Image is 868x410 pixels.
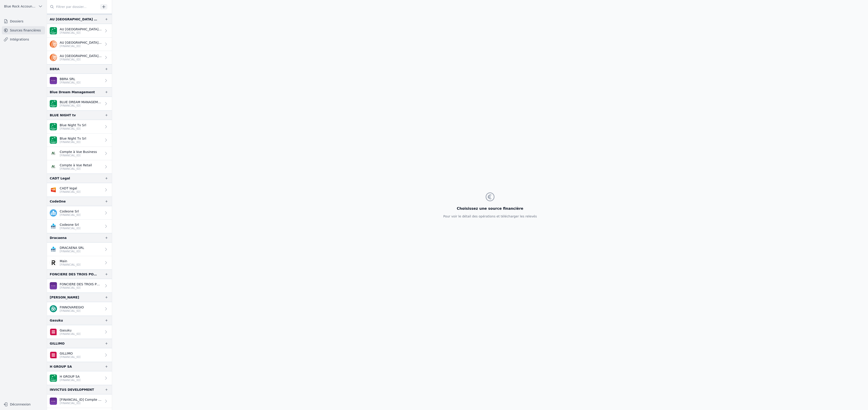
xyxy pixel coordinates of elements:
[443,214,537,219] p: Pour voir le détail des opérations et télécharger les relevés
[47,38,112,51] a: AU [GEOGRAPHIC_DATA] SA [FINANCIAL_ID]
[60,332,80,336] p: [FINANCIAL_ID]
[50,318,63,323] div: Gasuku
[60,136,86,141] p: Blue Night Tv Srl
[50,328,57,336] img: belfius.png
[50,246,57,253] img: KBC_BRUSSELS_KREDBEBB.png
[50,77,57,84] img: BEOBANK_CTBKBEBX.png
[60,54,102,58] p: AU [GEOGRAPHIC_DATA] SA
[60,401,102,405] p: [FINANCIAL_ID]
[50,176,70,181] div: CADT Legal
[60,154,97,157] p: [FINANCIAL_ID]
[60,100,102,104] p: BLUE DREAM MANAGEMENT SRL
[60,305,84,310] p: FINNOVAREGIO
[47,24,112,38] a: AU [GEOGRAPHIC_DATA] SA [FINANCIAL_ID]
[4,4,36,9] span: Blue Rock Accounting
[50,199,66,204] div: CodeOne
[60,123,86,127] p: Blue Night Tv Srl
[47,206,112,220] a: Codeone Srl [FINANCIAL_ID]
[60,378,80,382] p: [FINANCIAL_ID]
[60,226,80,230] p: [FINANCIAL_ID]
[60,328,80,333] p: Gasuku
[60,186,80,191] p: CADT legal
[47,160,112,174] a: Compte à Vue Retail [FINANCIAL_ID]
[47,147,112,160] a: Compte à Vue Business [FINANCIAL_ID]
[60,140,86,144] p: [FINANCIAL_ID]
[50,351,57,359] img: belfius.png
[60,167,92,171] p: [FINANCIAL_ID]
[47,348,112,362] a: GILLIMO [FINANCIAL_ID]
[50,364,72,369] div: H GROUP SA
[47,371,112,385] a: H GROUP SA [FINANCIAL_ID]
[47,74,112,87] a: BBRA SRL [FINANCIAL_ID]
[50,17,97,22] div: AU [GEOGRAPHIC_DATA] SA
[47,279,112,293] a: FONCIERE DES TROIS PONTS [FINANCIAL_ID]
[443,206,537,211] h3: Choisissez une source financière
[60,213,80,217] p: [FINANCIAL_ID]
[50,136,57,144] img: BNP_BE_BUSINESS_GEBABEBB.png
[50,305,57,312] img: triodosbank.png
[50,272,97,277] div: FONCIERE DES TROIS PONTS
[47,325,112,339] a: Gasuku [FINANCIAL_ID]
[47,97,112,110] a: BLUE DREAM MANAGEMENT SRL [FINANCIAL_ID]
[60,58,102,61] p: [FINANCIAL_ID]
[2,26,45,34] a: Sources financières
[47,220,112,233] a: Codeone Srl [FINANCIAL_ID]
[60,127,86,131] p: [FINANCIAL_ID]
[47,302,112,316] a: FINNOVAREGIO [FINANCIAL_ID]
[50,112,76,118] div: BLUE NIGHT tv
[2,3,45,10] button: Blue Rock Accounting
[50,66,59,72] div: BBRA
[50,223,57,230] img: KBC_BRUSSELS_KREDBEBB.png
[47,243,112,256] a: DRACAENA SRL [FINANCIAL_ID]
[50,27,57,34] img: BNP_BE_BUSINESS_GEBABEBB.png
[60,286,102,290] p: [FINANCIAL_ID]
[50,41,57,48] img: ing.png
[50,374,57,382] img: BNP_BE_BUSINESS_GEBABEBB.png
[2,35,45,43] a: Intégrations
[60,104,102,107] p: [FINANCIAL_ID]
[47,51,112,64] a: AU [GEOGRAPHIC_DATA] SA [FINANCIAL_ID]
[60,397,102,402] p: [FINANCIAL_ID] Compte Go [PERSON_NAME]
[60,44,102,48] p: [FINANCIAL_ID]
[60,31,102,35] p: [FINANCIAL_ID]
[2,401,45,408] button: Déconnexion
[60,222,80,227] p: Codeone Srl
[60,163,92,167] p: Compte à Vue Retail
[50,123,57,130] img: BNP_BE_BUSINESS_GEBABEBB.png
[60,246,84,250] p: DRACAENA SRL
[60,190,80,194] p: [FINANCIAL_ID]
[50,186,57,193] img: VDK_VDSPBE22XXX.png
[2,17,45,25] a: Dossiers
[50,341,65,346] div: GILLIMO
[50,89,95,95] div: Blue Dream Management
[60,282,102,286] p: FONCIERE DES TROIS PONTS
[50,387,94,392] div: INVICTUS DEVELOPMENT
[60,27,102,31] p: AU [GEOGRAPHIC_DATA] SA
[47,394,112,408] a: [FINANCIAL_ID] Compte Go [PERSON_NAME] [FINANCIAL_ID]
[60,150,97,154] p: Compte à Vue Business
[50,150,57,157] img: NAGELMACKERS_BNAGBEBBXXX.png
[50,54,57,61] img: ing.png
[60,77,80,81] p: BBRA SRL
[50,295,79,300] div: [PERSON_NAME]
[60,40,102,45] p: AU [GEOGRAPHIC_DATA] SA
[47,120,112,133] a: Blue Night Tv Srl [FINANCIAL_ID]
[60,250,84,253] p: [FINANCIAL_ID]
[50,259,57,266] img: revolut.png
[60,259,80,263] p: Main
[47,3,99,11] input: Filtrer par dossier...
[60,374,80,379] p: H GROUP SA
[47,183,112,197] a: CADT legal [FINANCIAL_ID]
[47,256,112,269] a: Main [FINANCIAL_ID]
[60,351,80,356] p: GILLIMO
[60,309,84,313] p: [FINANCIAL_ID]
[60,263,80,267] p: [FINANCIAL_ID]
[60,209,80,214] p: Codeone Srl
[47,133,112,147] a: Blue Night Tv Srl [FINANCIAL_ID]
[50,209,57,217] img: kbc.png
[50,163,57,170] img: NAGELMACKERS_BNAGBEBBXXX.png
[60,355,80,359] p: [FINANCIAL_ID]
[50,398,57,405] img: BEOBANK_CTBKBEBX.png
[50,282,57,289] img: BEOBANK_CTBKBEBX.png
[50,235,67,241] div: Dracaena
